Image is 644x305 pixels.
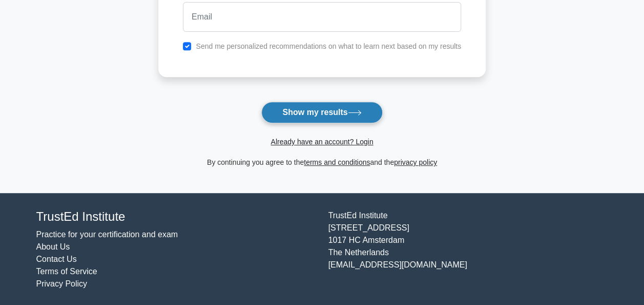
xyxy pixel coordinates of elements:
h4: TrustEd Institute [36,209,316,224]
a: Terms of Service [36,267,97,276]
button: Show my results [261,102,382,123]
a: Already have an account? Login [271,138,373,146]
a: About Us [36,242,70,251]
a: Practice for your certification and exam [36,230,178,239]
input: Email [183,2,461,32]
a: terms and conditions [304,158,370,166]
div: TrustEd Institute [STREET_ADDRESS] 1017 HC Amsterdam The Netherlands [EMAIL_ADDRESS][DOMAIN_NAME] [322,209,614,290]
a: Contact Us [36,255,77,263]
div: By continuing you agree to the and the [152,156,492,168]
label: Send me personalized recommendations on what to learn next based on my results [196,42,461,50]
a: Privacy Policy [36,279,88,288]
a: privacy policy [394,158,437,166]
